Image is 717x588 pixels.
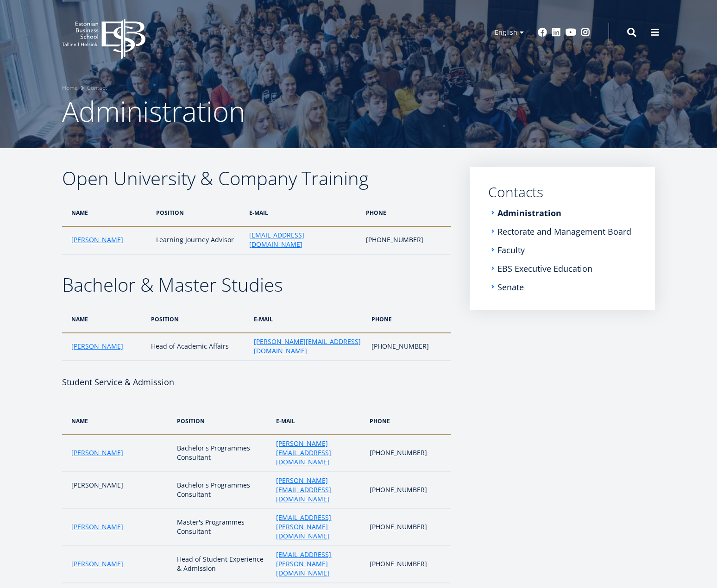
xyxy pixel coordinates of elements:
th: PHONE [361,199,451,226]
a: Instagram [581,28,590,37]
h2: Open University & Company Training [62,167,451,190]
th: e-MAIL [245,199,361,226]
h4: Student Service & Admission [62,375,451,389]
a: Contacts [488,185,636,199]
a: EBS Executive Education [497,264,592,273]
th: POSITION [172,407,271,435]
a: [PERSON_NAME][EMAIL_ADDRESS][DOMAIN_NAME] [254,337,362,356]
a: [PERSON_NAME] [71,559,123,569]
a: [EMAIL_ADDRESS][PERSON_NAME][DOMAIN_NAME] [276,513,360,541]
a: Senate [497,282,524,292]
a: Rectorate and Management Board [497,227,631,236]
th: PHONE [365,407,451,435]
th: PHONE [367,306,451,333]
td: Bachelor's Programmes Consultant [172,435,271,472]
a: Youtube [566,28,576,37]
a: Administration [497,208,561,218]
td: Head of Academic Affairs [146,333,249,361]
td: [PHONE_NUMBER] [361,226,451,254]
h2: Bachelor & Master Studies [62,273,451,296]
a: [EMAIL_ADDRESS][PERSON_NAME][DOMAIN_NAME] [276,550,360,578]
a: [EMAIL_ADDRESS][DOMAIN_NAME] [249,231,357,249]
a: [PERSON_NAME] [71,342,123,351]
td: [PHONE_NUMBER] [367,333,451,361]
a: Home [62,83,78,93]
td: Head of Student Experience & Admission [172,546,271,583]
td: Master's Programmes Consultant [172,509,271,546]
a: [PERSON_NAME] [71,235,123,244]
span: Administration [62,92,245,130]
a: [PERSON_NAME][EMAIL_ADDRESS][DOMAIN_NAME] [276,439,360,467]
td: Learning Journey Advisor [151,226,244,254]
th: NAME [62,306,146,333]
td: Bachelor's Programmes Consultant [172,472,271,509]
th: e-MAIL [271,407,365,435]
th: POSITION [146,306,249,333]
p: [PHONE_NUMBER] [370,559,442,569]
td: [PHONE_NUMBER] [365,509,451,546]
th: NAME [62,199,151,226]
a: [PERSON_NAME] [71,448,123,457]
td: [PHONE_NUMBER] [365,435,451,472]
a: [PERSON_NAME][EMAIL_ADDRESS][DOMAIN_NAME] [276,476,360,504]
th: POSITION [151,199,244,226]
th: NAME [62,407,172,435]
td: [PHONE_NUMBER] [365,472,451,509]
a: [PERSON_NAME] [71,522,123,532]
a: Contact [87,83,107,93]
th: e-MAIL [249,306,367,333]
a: Linkedin [552,28,561,37]
td: [PERSON_NAME] [62,472,172,509]
a: Faculty [497,245,525,255]
a: Facebook [538,28,547,37]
